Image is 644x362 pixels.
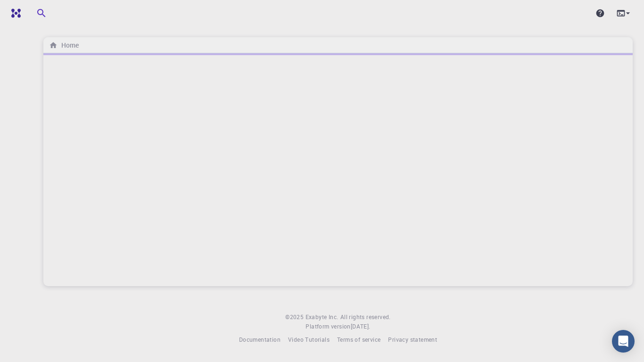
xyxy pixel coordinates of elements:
a: Terms of service [337,335,380,345]
a: Video Tutorials [288,335,330,345]
nav: breadcrumb [47,40,81,50]
div: Open Intercom Messenger [612,330,635,353]
span: Platform version [305,322,350,331]
span: All rights reserved. [340,313,391,322]
span: © 2025 [285,313,305,322]
a: Privacy statement [388,335,437,345]
span: Exabyte Inc. [305,313,339,321]
img: logo [8,8,21,18]
a: Exabyte Inc. [305,313,339,322]
a: Documentation [239,335,281,345]
a: [DATE]. [351,322,371,331]
span: Documentation [239,336,281,343]
span: Terms of service [337,336,380,343]
span: Video Tutorials [288,336,330,343]
span: Privacy statement [388,336,437,343]
span: [DATE] . [351,322,371,330]
h6: Home [58,40,79,50]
